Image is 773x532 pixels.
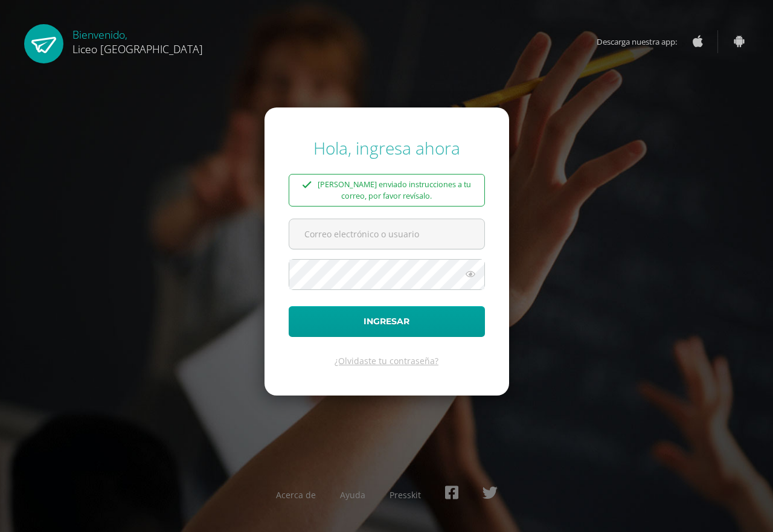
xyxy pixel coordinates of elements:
a: ¿Olvidaste tu contraseña? [335,355,438,367]
div: Hola, ingresa ahora [289,136,485,159]
span: Liceo [GEOGRAPHIC_DATA] [72,42,203,56]
a: Presskit [390,489,421,501]
div: [PERSON_NAME] enviado instrucciones a tu correo, por favor revísalo. [289,174,485,207]
a: Acerca de [276,489,316,501]
input: Correo electrónico o usuario [289,219,484,249]
a: Ayuda [340,489,365,501]
span: Descarga nuestra app: [597,30,689,53]
div: Bienvenido, [72,24,203,56]
button: Ingresar [289,306,485,337]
